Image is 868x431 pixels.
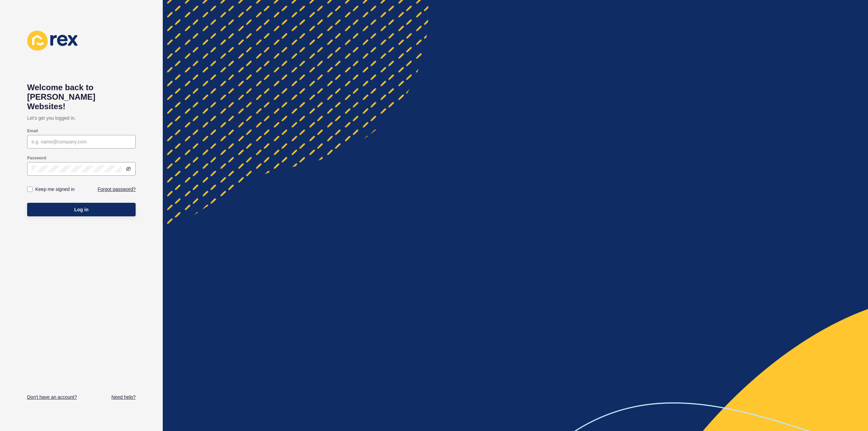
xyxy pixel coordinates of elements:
[27,155,46,161] label: Password
[111,394,136,400] a: Need help?
[27,111,136,125] p: Let's get you logged in.
[27,83,136,111] h1: Welcome back to [PERSON_NAME] Websites!
[35,186,75,193] label: Keep me signed in
[27,203,136,216] button: Log in
[32,138,131,145] input: e.g. name@company.com
[74,206,88,213] span: Log in
[98,186,136,193] a: Forgot password?
[27,128,38,134] label: Email
[27,394,77,400] a: Don't have an account?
